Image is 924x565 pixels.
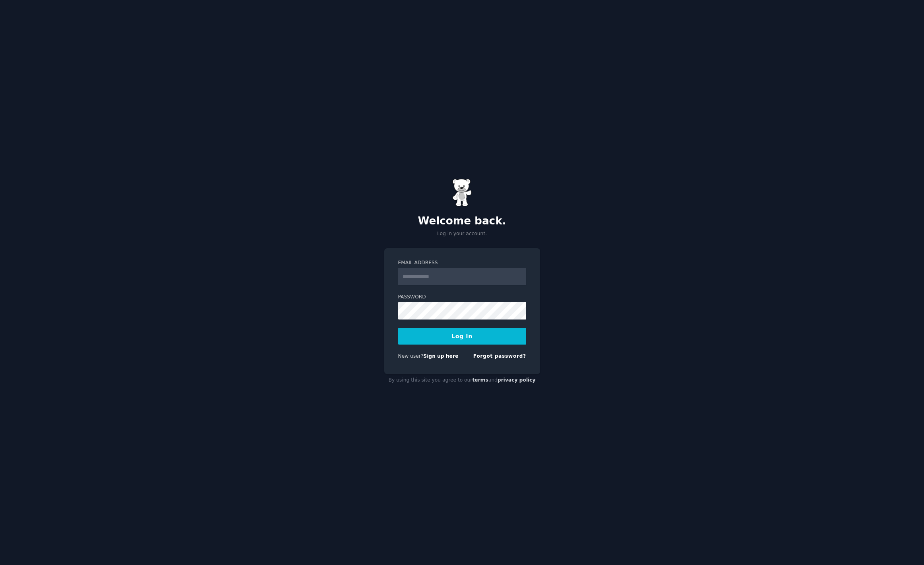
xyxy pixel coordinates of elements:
p: Log in your account. [384,230,540,238]
a: Sign up here [423,353,458,359]
div: By using this site you agree to our and [384,374,540,387]
a: terms [472,377,488,383]
button: Log In [398,328,526,345]
a: privacy policy [498,377,536,383]
span: New user? [398,353,424,359]
label: Email Address [398,259,526,267]
label: Password [398,294,526,301]
h2: Welcome back. [384,215,540,228]
a: Forgot password? [473,353,526,359]
img: Gummy Bear [452,179,472,207]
